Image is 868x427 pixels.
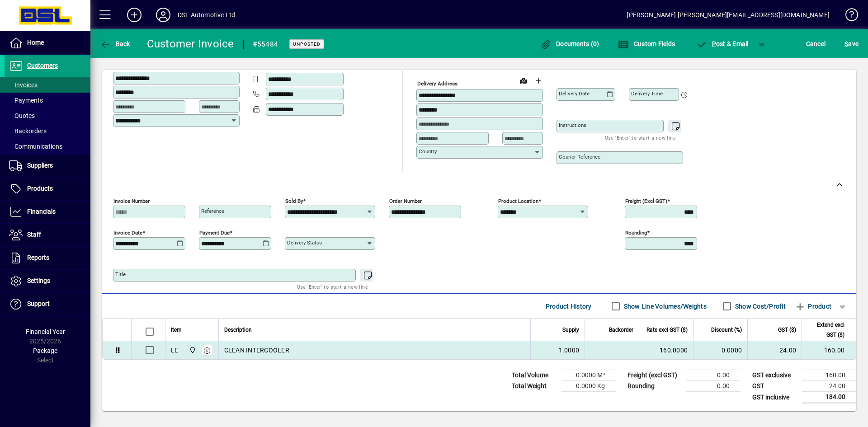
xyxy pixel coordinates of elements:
span: Package [33,347,57,354]
td: 0.0000 Kg [561,381,616,392]
button: Product [790,298,836,314]
a: View on map [516,73,531,88]
mat-hint: Use 'Enter' to start a new line [605,132,676,143]
a: Suppliers [5,155,90,177]
td: GST inclusive [748,392,802,403]
a: Support [5,293,90,315]
a: Reports [5,247,90,269]
a: Quotes [5,108,90,123]
label: Show Line Volumes/Weights [622,302,707,311]
mat-label: Product location [498,198,538,204]
button: Product History [542,298,595,314]
span: Products [27,185,53,192]
mat-label: Reference [201,208,224,214]
button: Add [120,7,149,23]
td: 160.00 [802,341,856,359]
span: Documents (0) [541,40,599,47]
span: Support [27,300,50,307]
span: Product History [546,299,592,314]
span: ost & Email [696,40,749,47]
a: Knowledge Base [839,2,857,31]
td: Rounding [623,381,686,392]
div: Customer Invoice [147,37,234,51]
mat-label: Rounding [625,230,647,236]
span: Back [100,40,130,47]
td: GST [748,381,802,392]
div: LE [171,346,179,355]
mat-label: Freight (excl GST) [625,198,667,204]
span: Backorder [609,325,633,335]
span: Payments [9,97,43,104]
mat-label: Courier Reference [559,154,600,160]
span: Home [27,39,44,46]
mat-label: Delivery status [287,239,322,246]
mat-label: Invoice date [113,230,142,236]
button: Post & Email [692,36,753,52]
td: 0.00 [686,370,741,381]
a: Staff [5,224,90,246]
span: Staff [27,231,41,238]
td: Total Weight [507,381,561,392]
span: Central [187,345,197,355]
mat-label: Instructions [559,122,586,128]
span: Unposted [293,41,321,47]
button: Choose address [531,74,545,88]
label: Show Cost/Profit [733,302,786,311]
span: Supply [562,325,579,335]
mat-label: Delivery date [559,90,590,97]
span: S [844,40,848,47]
span: Custom Fields [618,40,675,47]
button: Cancel [804,36,828,52]
span: Settings [27,277,50,284]
mat-label: Invoice number [113,198,150,204]
a: Backorders [5,123,90,139]
span: Suppliers [27,162,53,169]
span: ave [844,37,859,51]
td: Freight (excl GST) [623,370,686,381]
mat-label: Payment due [199,230,230,236]
a: Payments [5,93,90,108]
span: Customers [27,62,58,69]
button: Custom Fields [616,36,677,52]
td: 24.00 [802,381,856,392]
a: Settings [5,270,90,292]
span: Invoices [9,81,38,89]
span: CLEAN INTERCOOLER [224,346,289,355]
a: Products [5,178,90,200]
td: 160.00 [802,370,856,381]
span: Extend excl GST ($) [807,320,844,340]
mat-hint: Use 'Enter' to start a new line [297,282,368,292]
span: Quotes [9,112,35,119]
span: Description [224,325,252,335]
span: Cancel [806,37,826,51]
button: Documents (0) [538,36,602,52]
mat-label: Sold by [285,198,303,204]
span: GST ($) [778,325,796,335]
button: Save [842,36,861,52]
div: [PERSON_NAME] [PERSON_NAME][EMAIL_ADDRESS][DOMAIN_NAME] [627,8,830,22]
span: 1.0000 [559,346,580,355]
td: 24.00 [747,341,802,359]
mat-label: Order number [389,198,422,204]
a: Home [5,32,90,54]
td: Total Volume [507,370,561,381]
mat-label: Country [419,148,437,155]
div: #55484 [253,37,278,52]
mat-label: Delivery time [631,90,663,97]
td: 184.00 [802,392,856,403]
button: Back [98,36,132,52]
a: Communications [5,139,90,154]
span: Rate excl GST ($) [646,325,688,335]
td: 0.0000 M³ [561,370,616,381]
span: Financial Year [26,328,65,335]
button: Profile [149,7,178,23]
td: GST exclusive [748,370,802,381]
a: Invoices [5,77,90,93]
span: Communications [9,143,62,150]
span: Reports [27,254,49,261]
mat-label: Title [115,271,126,277]
a: Financials [5,201,90,223]
span: Discount (%) [711,325,742,335]
app-page-header-button: Back [90,36,140,52]
span: Financials [27,208,56,215]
